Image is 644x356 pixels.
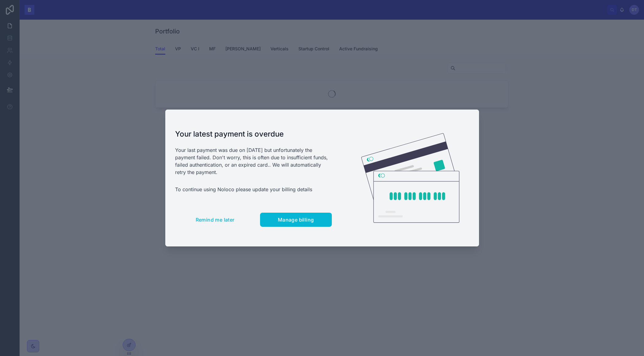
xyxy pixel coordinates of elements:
button: Remind me later [175,213,255,227]
span: Manage billing [278,217,314,223]
h1: Your latest payment is overdue [175,129,332,139]
button: Manage billing [260,213,332,227]
img: Credit card illustration [361,133,459,223]
p: Your last payment was due on [DATE] but unfortunately the payment failed. Don't worry, this is of... [175,146,332,176]
p: To continue using Noloco please update your billing details [175,186,332,193]
span: Remind me later [196,217,235,223]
